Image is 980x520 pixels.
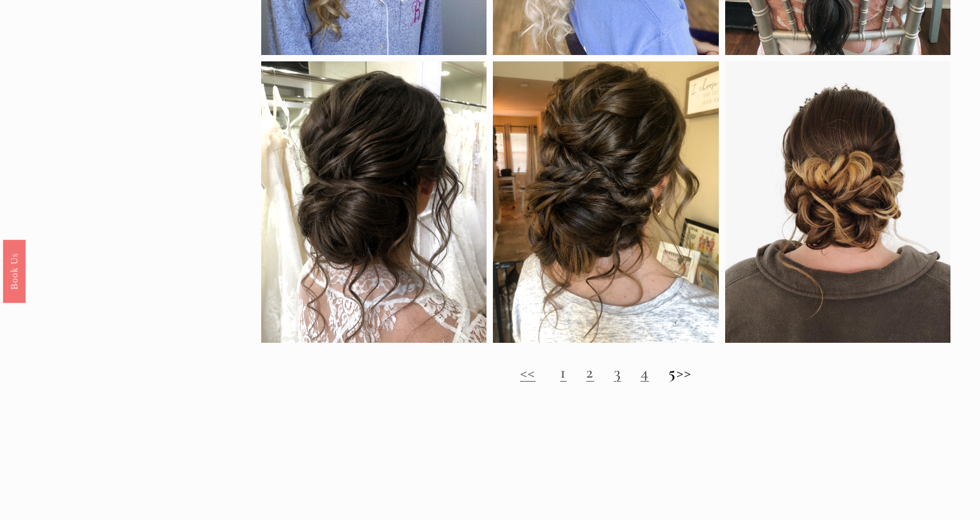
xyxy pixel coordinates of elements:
a: 3 [614,362,621,382]
a: 2 [586,362,594,382]
a: 4 [641,362,649,382]
a: Book Us [3,240,25,303]
h2: >> [261,362,950,382]
a: << [520,362,536,382]
strong: 5 [668,362,676,382]
a: 1 [560,362,566,382]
